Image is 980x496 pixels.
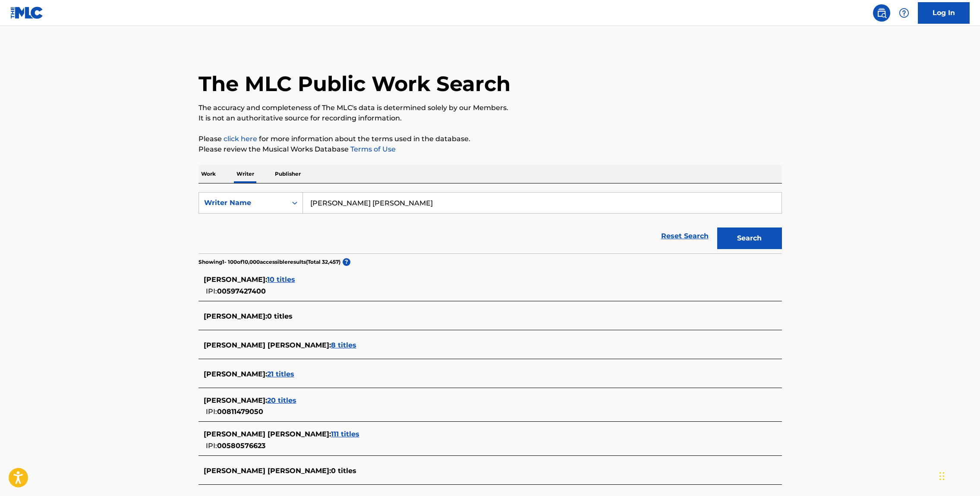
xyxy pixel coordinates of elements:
[267,312,293,320] span: 0 titles
[331,341,356,349] span: 8 titles
[937,455,980,496] iframe: Chat Widget
[873,4,890,22] a: Public Search
[204,430,331,438] span: [PERSON_NAME] [PERSON_NAME] :
[204,198,282,208] div: Writer Name
[204,396,267,404] span: [PERSON_NAME] :
[199,144,782,155] p: Please review the Musical Works Database
[199,103,782,113] p: The accuracy and completeness of The MLC's data is determined solely by our Members.
[199,165,218,183] p: Work
[267,396,296,404] span: 20 titles
[199,71,510,97] h1: The MLC Public Work Search
[343,258,350,266] span: ?
[217,408,263,416] span: 00811479050
[10,6,44,19] img: MLC Logo
[206,408,217,416] span: IPI:
[206,442,217,450] span: IPI:
[204,275,267,284] span: [PERSON_NAME] :
[939,463,945,489] div: Drag
[272,165,303,183] p: Publisher
[234,165,257,183] p: Writer
[657,227,713,246] a: Reset Search
[199,192,782,253] form: Search Form
[199,258,340,266] p: Showing 1 - 100 of 10,000 accessible results (Total 32,457 )
[876,8,887,18] img: search
[267,370,294,378] span: 21 titles
[331,467,356,475] span: 0 titles
[199,113,782,123] p: It is not an authoritative source for recording information.
[224,135,257,143] a: click here
[206,287,217,295] span: IPI:
[204,312,267,320] span: [PERSON_NAME] :
[217,287,266,295] span: 00597427400
[895,4,913,22] div: Help
[204,467,331,475] span: [PERSON_NAME] [PERSON_NAME] :
[267,275,295,284] span: 10 titles
[204,341,331,349] span: [PERSON_NAME] [PERSON_NAME] :
[717,227,782,249] button: Search
[199,134,782,144] p: Please for more information about the terms used in the database.
[331,430,359,438] span: 111 titles
[217,442,265,450] span: 00580576623
[204,370,267,378] span: [PERSON_NAME] :
[918,2,970,24] a: Log In
[349,145,396,153] a: Terms of Use
[899,8,909,18] img: help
